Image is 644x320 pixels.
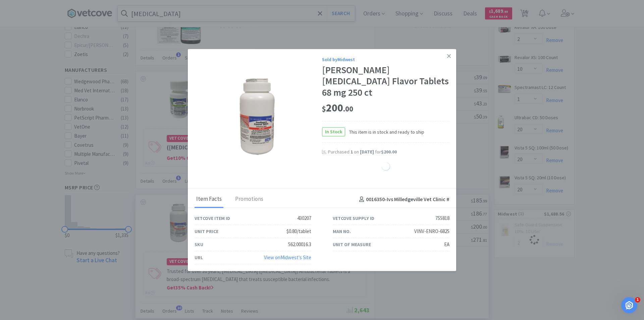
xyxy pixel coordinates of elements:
span: $ [322,104,326,113]
div: 755818 [435,214,449,222]
div: Man No. [333,228,351,235]
span: 1 [351,149,353,155]
a: View onMidwest's Site [264,254,311,261]
span: In Stock [322,128,345,136]
span: . 00 [343,104,353,113]
div: Promotions [233,191,265,208]
h4: 0016350 - Ivs Milledgeville Vet Clinic # [357,195,449,204]
span: 1 [635,297,640,303]
div: Vetcove Item ID [195,215,230,222]
div: Purchased on for [328,149,449,155]
div: Unit of Measure [333,241,371,248]
div: $0.80/tablet [286,227,311,235]
span: $200.00 [381,149,397,155]
div: SKU [195,241,203,248]
span: This item is in stock and ready to ship [345,128,424,136]
div: Sold by Midwest [322,56,449,63]
span: [DATE] [360,149,374,155]
div: [PERSON_NAME] [MEDICAL_DATA] Flavor Tablets 68 mg 250 ct [322,64,449,98]
div: 430207 [297,214,311,222]
img: 9fed17dc87d44b28a345cec68585c73b_755818.jpeg [215,73,302,160]
div: Item Facts [195,191,223,208]
span: 200 [322,101,353,115]
div: Unit Price [195,228,218,235]
div: URL [195,254,203,261]
iframe: Intercom live chat [621,297,637,313]
div: Vetcove Supply ID [333,215,374,222]
div: VINV-ENRO-6825 [414,227,449,235]
div: EA [444,240,449,248]
div: 562.00016.3 [288,240,311,248]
